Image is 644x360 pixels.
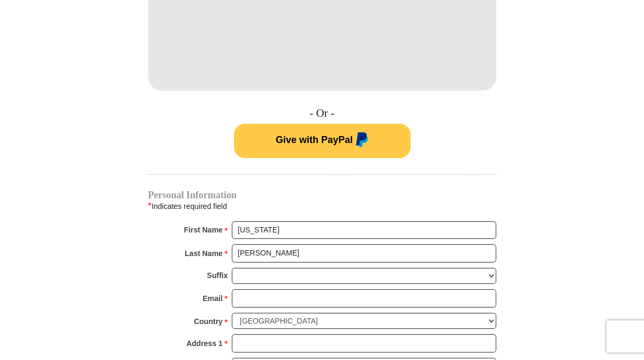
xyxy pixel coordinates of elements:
strong: Last Name [185,246,223,261]
strong: Address 1 [186,336,223,351]
strong: First Name [184,222,223,237]
strong: Email [203,291,223,306]
h4: - Or - [148,107,496,120]
img: paypal [353,132,368,149]
strong: Country [194,314,223,329]
h4: Personal Information [148,191,496,199]
div: Indicates required field [148,199,496,213]
span: Give with PayPal [276,134,353,145]
button: Give with PayPal [234,124,411,158]
strong: Suffix [207,268,228,283]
